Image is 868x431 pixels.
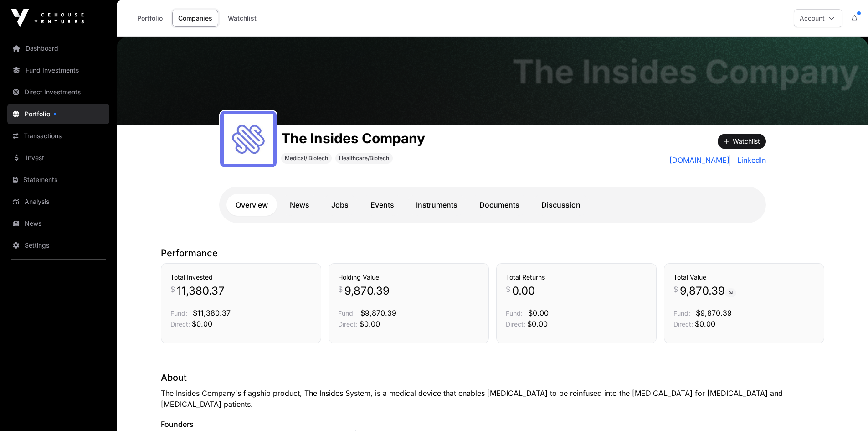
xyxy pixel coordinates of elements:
[7,148,109,168] a: Invest
[673,284,678,295] span: $
[680,284,736,298] span: 9,870.39
[527,319,548,328] span: $0.00
[222,10,262,27] a: Watchlist
[528,308,549,317] span: $0.00
[7,82,109,102] a: Direct Investments
[7,38,109,58] a: Dashboard
[360,319,380,328] span: $0.00
[7,126,109,146] a: Transactions
[338,309,355,317] span: Fund:
[172,10,218,27] a: Companies
[322,194,358,216] a: Jobs
[170,284,175,295] span: $
[512,284,535,298] span: 0.00
[7,235,109,255] a: Settings
[7,170,109,190] a: Statements
[170,320,190,328] span: Direct:
[822,387,868,431] iframe: Chat Widget
[193,308,231,317] span: $11,380.37
[170,273,312,282] h3: Total Invested
[281,194,318,216] a: News
[226,194,277,216] a: Overview
[192,319,212,328] span: $0.00
[224,114,273,164] img: the_insides_company_logo.jpeg
[226,194,759,216] nav: Tabs
[512,55,859,88] h1: The Insides Company
[338,320,358,328] span: Direct:
[673,320,693,328] span: Direct:
[506,320,525,328] span: Direct:
[695,319,715,328] span: $0.00
[281,130,425,146] h1: The Insides Company
[338,273,479,282] h3: Holding Value
[177,284,225,298] span: 11,380.37
[361,194,403,216] a: Events
[673,309,690,317] span: Fund:
[161,247,824,260] p: Performance
[407,194,467,216] a: Instruments
[506,284,510,295] span: $
[161,371,824,384] p: About
[170,309,187,317] span: Fund:
[718,134,766,149] button: Watchlist
[161,388,824,410] p: The Insides Company's flagship product, The Insides System, is a medical device that enables [MED...
[669,155,730,166] a: [DOMAIN_NAME]
[161,419,824,430] p: Founders
[117,37,868,125] img: The Insides Company
[339,155,389,162] span: Healthcare/Biotech
[7,60,109,80] a: Fund Investments
[734,155,766,166] a: LinkedIn
[470,194,529,216] a: Documents
[673,273,815,282] h3: Total Value
[7,104,109,124] a: Portfolio
[506,309,523,317] span: Fund:
[360,308,396,317] span: $9,870.39
[11,9,84,27] img: Icehouse Ventures Logo
[7,213,109,234] a: News
[696,308,732,317] span: $9,870.39
[7,192,109,212] a: Analysis
[344,284,390,298] span: 9,870.39
[506,273,647,282] h3: Total Returns
[285,155,328,162] span: Medical/ Biotech
[532,194,590,216] a: Discussion
[338,284,343,295] span: $
[131,10,169,27] a: Portfolio
[794,9,842,27] button: Account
